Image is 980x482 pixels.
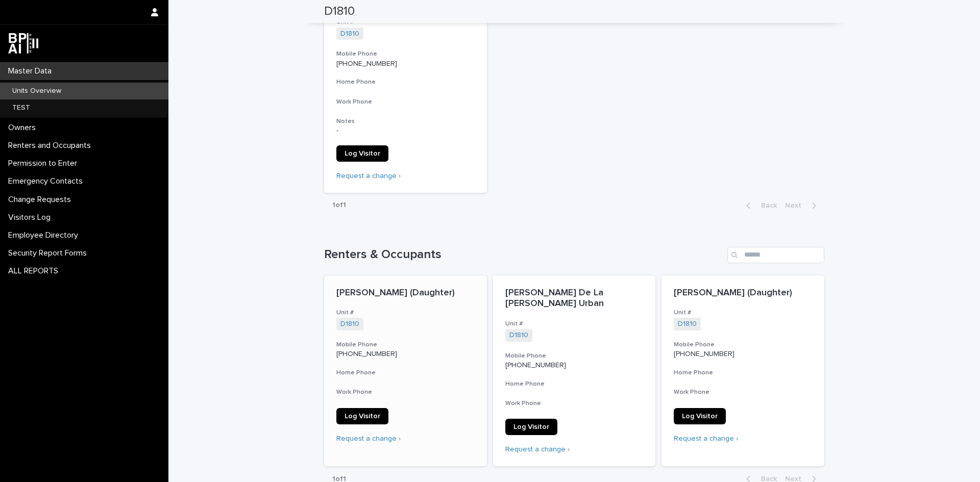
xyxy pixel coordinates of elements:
p: Renters and Occupants [4,141,99,150]
h3: Unit # [674,309,812,317]
p: Security Report Forms [4,248,95,258]
a: [PERSON_NAME] De La [PERSON_NAME] UrbanUnit #D1810 Mobile Phone[PHONE_NUMBER]Home PhoneWork Phone... [493,275,656,466]
a: Request a change › [505,446,570,453]
p: [PERSON_NAME] De La [PERSON_NAME] Urban [505,288,644,310]
a: [PHONE_NUMBER] [336,350,397,358]
h3: Unit # [336,309,475,317]
a: D1810 [340,320,359,328]
p: Units Overview [4,87,69,95]
p: Owners [4,123,44,133]
h1: Renters & Occupants [324,247,723,262]
a: [PHONE_NUMBER] [336,60,397,67]
p: 1 of 1 [324,193,354,218]
span: Back [755,202,777,209]
h3: Work Phone [336,98,475,106]
a: Log Visitor [336,145,388,162]
h3: Unit # [505,320,644,328]
a: D1810 [340,30,359,38]
a: [PERSON_NAME] (Daughter)Unit #D1810 Mobile Phone[PHONE_NUMBER]Home PhoneWork PhoneLog VisitorRequ... [661,275,824,466]
h3: Mobile Phone [336,50,475,58]
p: TEST [4,104,38,112]
input: Search [727,247,824,263]
img: dwgmcNfxSF6WIOOXiGgu [8,33,38,54]
p: Permission to Enter [4,159,85,168]
h3: Mobile Phone [336,341,475,349]
span: Next [785,202,807,209]
a: D1810 [509,331,528,340]
p: Employee Directory [4,231,86,240]
span: Log Visitor [682,413,718,420]
h3: Home Phone [336,78,475,86]
h3: Home Phone [336,369,475,377]
a: [PHONE_NUMBER] [674,350,734,358]
button: Back [738,201,781,210]
h3: Home Phone [674,369,812,377]
h3: Work Phone [674,388,812,396]
span: Log Visitor [345,150,380,157]
a: Request a change › [336,435,401,442]
button: Next [781,201,824,210]
p: Change Requests [4,195,79,205]
h3: Work Phone [505,399,644,408]
p: [PERSON_NAME] (Daughter) [336,288,475,299]
p: - [336,126,475,135]
a: Request a change › [674,435,738,442]
p: Master Data [4,66,60,76]
p: Emergency Contacts [4,176,91,186]
span: Log Visitor [513,423,549,430]
p: [PERSON_NAME] (Daughter) [674,288,812,299]
a: Log Visitor [336,408,388,424]
a: [PERSON_NAME] (Daughter)Unit #D1810 Mobile Phone[PHONE_NUMBER]Home PhoneWork PhoneLog VisitorRequ... [324,275,487,466]
h3: Mobile Phone [505,352,644,360]
p: ALL REPORTS [4,266,66,276]
h3: Mobile Phone [674,341,812,349]
h2: D1810 [324,4,355,19]
a: D1810 [678,320,697,328]
a: [PHONE_NUMBER] [505,362,566,369]
h3: Home Phone [505,380,644,388]
span: Log Visitor [345,413,380,420]
h3: Notes [336,117,475,125]
p: Visitors Log [4,213,59,222]
a: Log Visitor [505,419,557,435]
h3: Work Phone [336,388,475,396]
a: Request a change › [336,172,401,180]
a: Log Visitor [674,408,726,424]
